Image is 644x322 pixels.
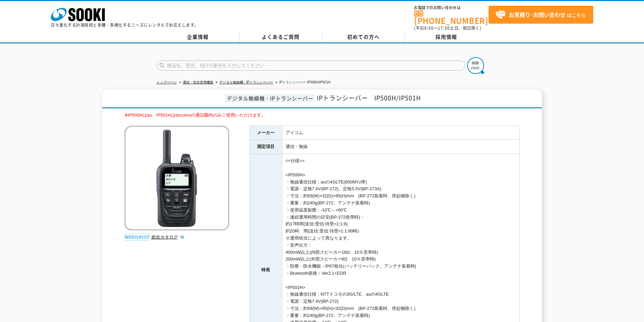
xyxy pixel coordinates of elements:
span: ※IP500Hはau、IP501Hはdocomoの通話圏内のみご使用いただけます。 [124,113,266,118]
td: アイコム [282,126,520,140]
a: お見積り･お問い合わせはこちら [488,6,593,24]
span: お電話でのお問い合わせは [414,6,488,10]
li: IPトランシーバー IP500H/IP501H [274,79,331,86]
span: 8:50 [424,25,434,31]
a: よくあるご質問 [239,32,322,42]
input: 商品名、型式、NETIS番号を入力してください [157,60,465,71]
strong: お見積り･お問い合わせ [509,10,566,19]
a: 総合カタログ [151,234,185,240]
p: 日々進化する計測技術と多種・多様化するニーズにレンタルでお応えします。 [51,23,199,27]
th: メーカー [249,126,282,140]
th: 測定項目 [249,140,282,154]
a: 採用情報 [405,32,488,42]
img: webカタログ [124,234,150,241]
span: はこちら [495,10,586,20]
td: 通信・無線 [282,140,520,154]
a: デジタル無線機・IPトランシーバー [219,80,273,84]
a: [PHONE_NUMBER] [414,10,488,24]
span: (平日 ～ 土日、祝日除く) [414,25,481,31]
span: IPトランシーバー IP500H/IP501H [317,93,421,102]
span: デジタル無線機・IPトランシーバー [225,94,315,102]
a: 通信・安全管理機器 [183,80,213,84]
a: 企業情報 [157,32,239,42]
span: 初めての方へ [347,33,380,41]
img: IPトランシーバー IP500H/IP501H [124,126,229,230]
img: btn_search.png [467,57,484,74]
a: トップページ [157,80,177,84]
a: 初めての方へ [322,32,405,42]
span: 17:30 [438,25,450,31]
